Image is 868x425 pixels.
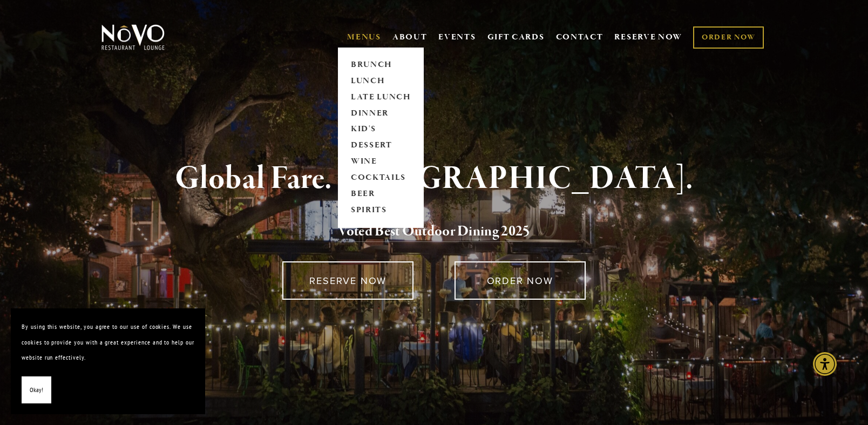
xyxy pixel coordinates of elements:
a: ORDER NOW [693,26,764,49]
a: DESSERT [347,138,415,154]
a: BRUNCH [347,57,415,73]
h2: 5 [119,220,749,243]
a: COCKTAILS [347,170,415,186]
a: RESERVE NOW [614,27,682,48]
button: Okay! [22,376,51,404]
p: By using this website, you agree to our use of cookies. We use cookies to provide you with a grea... [22,319,194,366]
a: GIFT CARDS [487,27,545,48]
a: LUNCH [347,73,415,89]
a: BEER [347,186,415,203]
a: Voted Best Outdoor Dining 202 [338,222,523,242]
a: ABOUT [392,32,428,43]
a: DINNER [347,105,415,122]
section: Cookie banner [11,308,205,414]
a: ORDER NOW [455,261,586,300]
a: RESERVE NOW [282,261,413,300]
img: Novo Restaurant &amp; Lounge [99,24,167,51]
a: MENUS [347,32,381,43]
a: LATE LUNCH [347,89,415,105]
a: WINE [347,154,415,170]
a: EVENTS [438,32,476,43]
strong: Global Fare. [GEOGRAPHIC_DATA]. [175,158,693,199]
a: KID'S [347,122,415,138]
span: Okay! [30,382,43,398]
a: SPIRITS [347,203,415,219]
div: Accessibility Menu [813,352,837,376]
a: CONTACT [556,27,603,48]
